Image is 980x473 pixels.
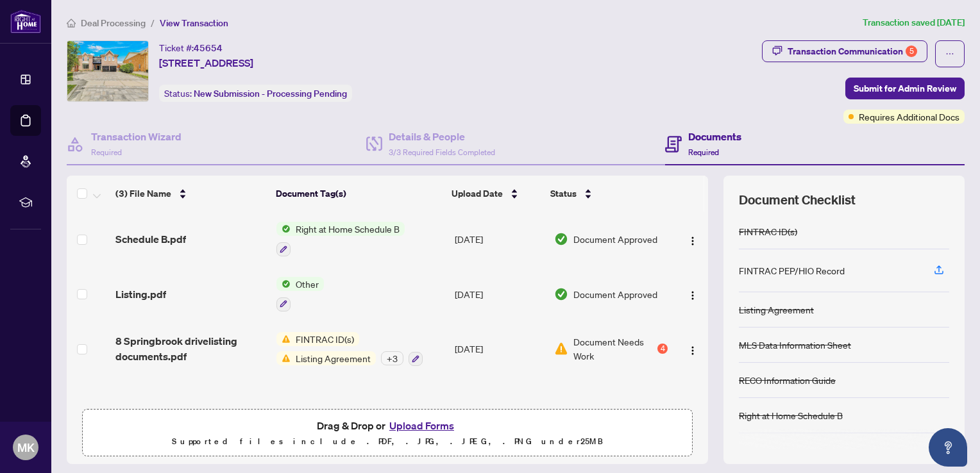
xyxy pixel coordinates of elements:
button: Transaction Communication5 [762,40,927,62]
span: Status [550,187,577,201]
div: FINTRAC PEP/HIO Record [739,263,845,278]
span: MK [17,438,35,456]
th: Upload Date [446,176,545,212]
span: Upload Date [452,187,503,201]
p: Supported files include .PDF, .JPG, .JPEG, .PNG under 25 MB [90,434,684,449]
button: Logo [682,338,703,359]
img: Logo [688,345,698,356]
span: home [67,19,76,28]
li: / [151,15,155,30]
button: Logo [682,229,703,249]
span: Required [688,147,719,157]
div: 5 [906,46,917,57]
td: [DATE] [450,322,549,377]
span: Right at Home Schedule B [291,222,405,236]
button: Status IconOther [276,277,324,311]
span: FINTRAC ID(s) [291,332,359,346]
span: Document Checklist [739,191,856,209]
span: Document Needs Work [573,335,655,363]
span: 45654 [194,42,223,54]
span: ellipsis [945,49,954,58]
span: New Submission - Processing Pending [194,88,347,99]
span: Listing Agreement [291,351,376,365]
span: Submit for Admin Review [854,78,956,99]
div: Transaction Communication [788,41,917,62]
img: Logo [688,236,698,246]
button: Open asap [929,428,967,467]
img: Document Status [554,232,568,246]
span: Required [91,147,122,157]
span: Listing.pdf [115,286,166,302]
button: Upload Forms [385,417,458,434]
span: Deal Processing [81,17,146,29]
span: View Transaction [160,17,228,29]
span: [STREET_ADDRESS] [159,55,253,71]
div: FINTRAC ID(s) [739,224,797,238]
img: Logo [688,290,698,301]
div: + 3 [381,351,403,365]
img: Status Icon [276,222,291,236]
button: Logo [682,284,703,304]
span: Other [291,277,324,291]
div: Listing Agreement [739,303,814,317]
td: [DATE] [450,212,549,267]
div: RECO Information Guide [739,373,836,387]
img: Document Status [554,342,568,356]
img: Status Icon [276,332,291,346]
article: Transaction saved [DATE] [863,15,965,30]
span: Document Approved [573,232,657,246]
span: 3/3 Required Fields Completed [389,147,495,157]
button: Submit for Admin Review [845,78,965,99]
th: Document Tag(s) [271,176,446,212]
div: Status: [159,85,352,102]
div: Right at Home Schedule B [739,408,843,422]
span: Drag & Drop orUpload FormsSupported files include .PDF, .JPG, .JPEG, .PNG under25MB [83,410,692,457]
h4: Documents [688,129,741,144]
img: logo [10,10,41,33]
th: (3) File Name [110,176,271,212]
th: Status [545,176,669,212]
button: Status IconRight at Home Schedule B [276,222,405,256]
span: Document Approved [573,287,657,301]
button: Status IconFINTRAC ID(s)Status IconListing Agreement+3 [276,332,423,367]
div: 4 [657,344,668,354]
img: Status Icon [276,351,291,365]
div: MLS Data Information Sheet [739,338,851,352]
img: Status Icon [276,277,291,291]
span: Requires Additional Docs [859,110,959,124]
h4: Transaction Wizard [91,129,182,144]
td: [DATE] [450,267,549,322]
span: Schedule B.pdf [115,231,186,247]
div: Ticket #: [159,40,223,55]
img: IMG-N12305952_1.jpg [67,41,148,101]
img: Document Status [554,287,568,301]
span: Drag & Drop or [317,417,458,434]
span: (3) File Name [115,187,171,201]
h4: Details & People [389,129,495,144]
span: 8 Springbrook drivelisting documents.pdf [115,333,266,364]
